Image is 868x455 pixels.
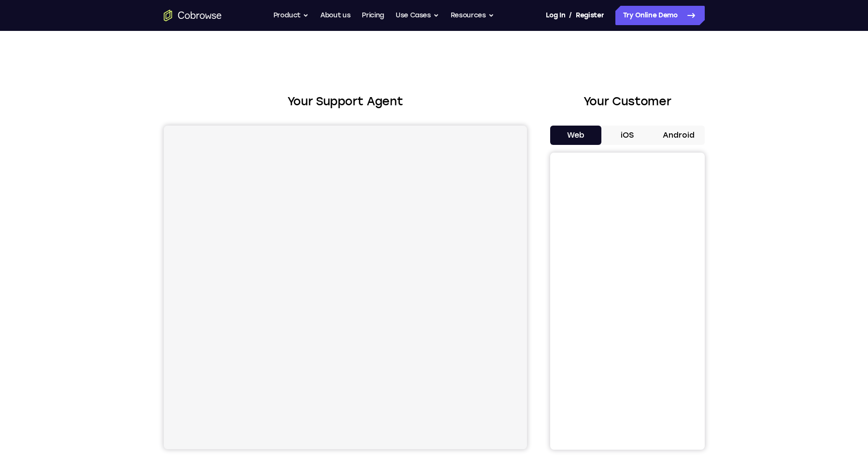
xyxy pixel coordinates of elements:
[550,93,705,110] h2: Your Customer
[576,6,604,25] a: Register
[653,126,705,145] button: Android
[273,6,309,25] button: Product
[164,10,222,21] a: Go to the home page
[320,6,350,25] a: About us
[164,126,527,449] iframe: Agent
[550,126,602,145] button: Web
[396,6,439,25] button: Use Cases
[569,10,572,21] span: /
[615,6,705,25] a: Try Online Demo
[164,93,527,110] h2: Your Support Agent
[601,126,653,145] button: iOS
[451,6,494,25] button: Resources
[546,6,565,25] a: Log In
[362,6,384,25] a: Pricing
